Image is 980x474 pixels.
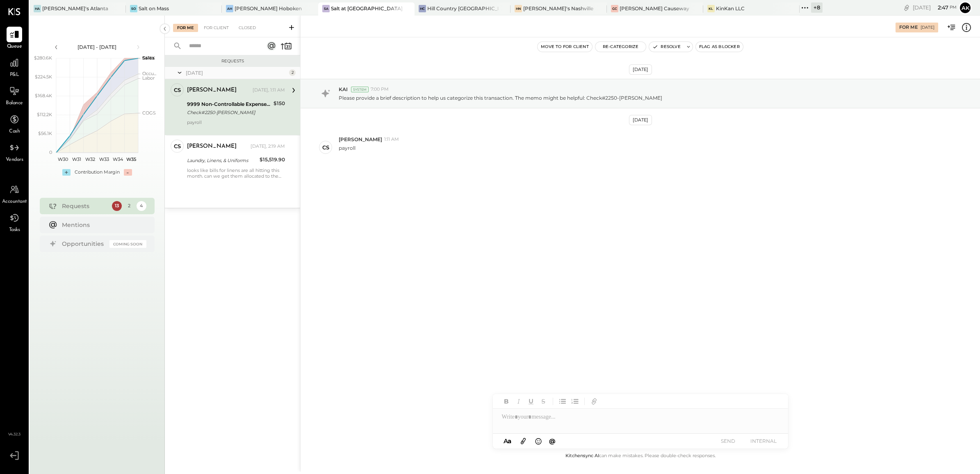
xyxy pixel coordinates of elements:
div: Requests [62,202,108,210]
text: W31 [72,156,81,162]
button: Italic [513,396,524,407]
text: COGS [142,110,156,116]
button: @ [547,436,558,446]
a: Cash [0,112,28,135]
div: For Me [173,24,198,32]
div: Closed [235,24,260,32]
div: 9999 Non-Controllable Expenses:Other Income and Expenses:To Be Classified P&L [187,100,271,108]
text: Labor [142,75,155,81]
div: [PERSON_NAME] Causeway [620,5,689,12]
span: 7:00 PM [371,86,389,93]
a: Vendors [0,140,28,164]
span: @ [549,437,556,445]
div: HC [419,5,426,12]
span: Tasks [9,227,20,234]
div: KinKan LLC [716,5,745,12]
button: Strikethrough [538,396,549,407]
text: Occu... [142,71,156,76]
div: [DATE], 1:11 AM [253,87,285,94]
div: 13 [112,201,122,211]
div: [DATE] [629,115,652,125]
div: Coming Soon [109,240,146,248]
p: Please provide a brief description to help us categorize this transaction. The memo might be help... [339,94,662,101]
a: Balance [0,83,28,107]
div: System [351,87,369,92]
span: a [508,437,511,445]
button: Ak [959,1,972,14]
div: Check#2250-[PERSON_NAME] [187,108,271,117]
div: + [62,169,71,176]
div: copy link [903,3,911,12]
span: [PERSON_NAME] [339,136,382,143]
div: [PERSON_NAME]'s Nashville [523,5,593,12]
a: Queue [0,27,28,50]
div: Salt at [GEOGRAPHIC_DATA] [331,5,402,12]
div: $15,519.90 [260,156,285,164]
div: Sa [322,5,330,12]
text: $224.5K [35,74,52,80]
div: CS [322,144,329,151]
button: Resolve [649,42,684,52]
div: [DATE], 2:19 AM [251,143,285,150]
div: HA [34,5,41,12]
span: 1:11 AM [384,136,399,143]
div: Requests [169,58,296,64]
button: Add URL [589,396,599,407]
p: payroll [339,144,356,158]
div: KL [707,5,715,12]
span: Vendors [6,156,23,164]
div: Contribution Margin [75,169,120,176]
div: payroll [187,119,285,131]
a: Accountant [0,182,28,206]
button: Aa [501,437,514,446]
div: Mentions [62,221,142,229]
div: 2 [124,201,134,211]
span: Queue [7,43,22,50]
button: Unordered List [557,396,568,407]
text: W35 [126,156,136,162]
div: [DATE] [921,25,934,30]
div: HN [515,5,522,12]
div: [DATE] [186,69,287,76]
div: - [124,169,132,176]
div: Salt on Mass [139,5,169,12]
div: Hill Country [GEOGRAPHIC_DATA] [427,5,499,12]
a: P&L [0,55,28,79]
div: CS [174,86,181,94]
button: Move to for client [538,42,592,52]
span: P&L [10,71,19,79]
text: W34 [112,156,123,162]
div: AH [226,5,233,12]
div: [PERSON_NAME] [187,142,237,151]
text: $112.2K [37,112,52,117]
div: [PERSON_NAME] [187,86,237,94]
text: W30 [58,156,68,162]
span: Cash [9,128,20,135]
text: $56.1K [38,131,52,136]
div: GC [611,5,618,12]
span: KAI [339,86,348,93]
text: W32 [85,156,95,162]
button: INTERNAL [747,435,780,447]
div: For Me [899,24,918,31]
button: Re-Categorize [595,42,646,52]
button: Bold [501,396,512,407]
div: 2 [289,69,296,76]
button: Underline [526,396,536,407]
button: Flag as Blocker [696,42,743,52]
div: looks like bills for linens are all hitting this month. can we get them allocated to the right mo... [187,167,285,179]
div: + 8 [811,2,823,13]
div: [DATE] [629,64,652,75]
button: SEND [712,435,745,447]
div: CS [174,142,181,150]
text: W33 [99,156,109,162]
div: Laundry, Linens, & Uniforms [187,156,257,165]
div: Opportunities [62,240,105,248]
span: Accountant [2,198,27,206]
button: Ordered List [570,396,580,407]
div: $150 [273,99,285,108]
div: [PERSON_NAME]'s Atlanta [42,5,108,12]
text: $280.6K [34,55,52,61]
text: $168.4K [35,93,52,98]
a: Tasks [0,210,28,234]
